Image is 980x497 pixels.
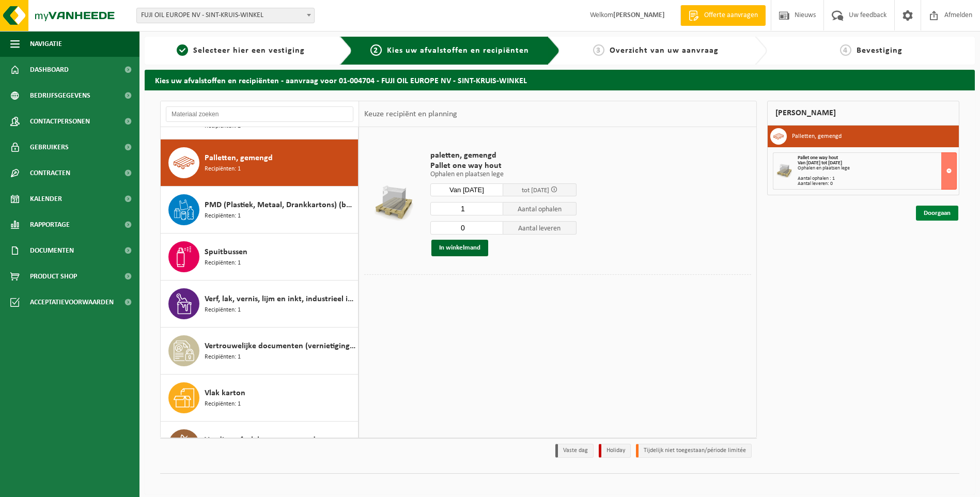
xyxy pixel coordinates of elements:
span: Pallet one way hout [430,161,577,171]
span: Recipiënten: 1 [205,211,241,221]
li: Tijdelijk niet toegestaan/période limitée [636,444,752,458]
span: Recipiënten: 1 [205,305,241,315]
span: Aantal ophalen [503,202,577,215]
span: Documenten [30,238,74,263]
span: Kalender [30,186,62,212]
div: [PERSON_NAME] [767,101,959,126]
span: PMD (Plastiek, Metaal, Drankkartons) (bedrijven) [205,199,355,211]
h3: Palletten, gemengd [792,128,842,145]
span: 1 [177,44,188,56]
li: Holiday [599,444,631,458]
span: Selecteer hier een vestiging [193,46,305,55]
span: Acceptatievoorwaarden [30,289,114,315]
span: Palletten, gemengd [205,152,273,164]
span: Spuitbussen [205,246,247,258]
button: In winkelmand [431,240,488,256]
span: Recipiënten: 1 [205,352,241,362]
a: Doorgaan [916,206,958,221]
li: Vaste dag [555,444,594,458]
button: Palletten, gemengd Recipiënten: 1 [161,139,359,187]
span: Pallet one way hout [798,155,838,161]
button: Vertrouwelijke documenten (vernietiging - recyclage) Recipiënten: 1 [161,328,359,375]
span: tot [DATE] [522,187,549,194]
span: 2 [370,44,382,56]
span: Bedrijfsgegevens [30,83,90,108]
span: Voedingsafval, bevat geen producten van dierlijke oorsprong, gemengde verpakking (exclusief glas) [205,434,355,446]
span: Verf, lak, vernis, lijm en inkt, industrieel in kleinverpakking [205,293,355,305]
a: 1Selecteer hier een vestiging [150,44,332,57]
div: Keuze recipiënt en planning [359,101,462,127]
div: Ophalen en plaatsen lege [798,166,956,171]
span: Navigatie [30,31,62,57]
span: FUJI OIL EUROPE NV - SINT-KRUIS-WINKEL [137,8,314,23]
span: Bevestiging [857,46,903,55]
span: Gebruikers [30,134,69,160]
strong: Van [DATE] tot [DATE] [798,160,842,166]
span: FUJI OIL EUROPE NV - SINT-KRUIS-WINKEL [136,8,315,23]
span: 3 [593,44,604,56]
button: Spuitbussen Recipiënten: 1 [161,234,359,281]
h2: Kies uw afvalstoffen en recipiënten - aanvraag voor 01-004704 - FUJI OIL EUROPE NV - SINT-KRUIS-W... [145,70,975,90]
span: Vlak karton [205,387,245,399]
input: Materiaal zoeken [166,106,353,122]
span: Offerte aanvragen [702,10,760,21]
strong: [PERSON_NAME] [613,11,665,19]
button: Vlak karton Recipiënten: 1 [161,375,359,422]
button: PMD (Plastiek, Metaal, Drankkartons) (bedrijven) Recipiënten: 1 [161,187,359,234]
div: Aantal leveren: 0 [798,181,956,187]
span: Aantal leveren [503,221,577,235]
span: 4 [840,44,851,56]
input: Selecteer datum [430,183,504,196]
button: Voedingsafval, bevat geen producten van dierlijke oorsprong, gemengde verpakking (exclusief glas) [161,422,359,469]
span: Contracten [30,160,70,186]
span: Recipiënten: 1 [205,399,241,409]
span: Kies uw afvalstoffen en recipiënten [387,46,529,55]
span: Recipiënten: 1 [205,258,241,268]
span: Dashboard [30,57,69,83]
span: Recipiënten: 1 [205,164,241,174]
div: Aantal ophalen : 1 [798,176,956,181]
button: Verf, lak, vernis, lijm en inkt, industrieel in kleinverpakking Recipiënten: 1 [161,281,359,328]
span: Rapportage [30,212,70,238]
span: Vertrouwelijke documenten (vernietiging - recyclage) [205,340,355,352]
a: Offerte aanvragen [680,5,766,26]
span: Product Shop [30,263,77,289]
span: Overzicht van uw aanvraag [610,46,719,55]
span: Contactpersonen [30,108,90,134]
span: paletten, gemengd [430,150,577,161]
p: Ophalen en plaatsen lege [430,171,577,178]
